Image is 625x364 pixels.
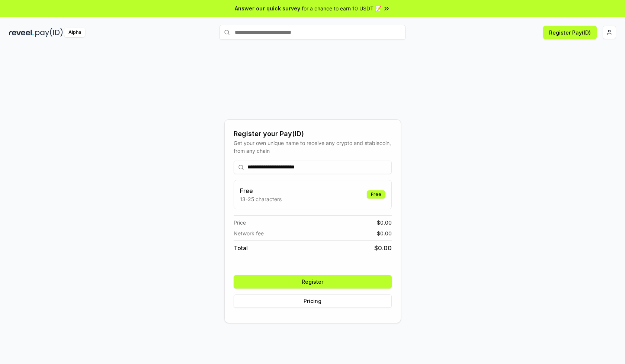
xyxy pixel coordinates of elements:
span: Price [234,219,246,226]
span: Total [234,244,248,252]
h3: Free [240,186,282,195]
div: Free [367,190,385,199]
span: $ 0.00 [377,219,392,226]
div: Get your own unique name to receive any crypto and stablecoin, from any chain [234,139,392,155]
img: reveel_dark [9,28,34,37]
img: pay_id [35,28,63,37]
span: $ 0.00 [377,229,392,237]
button: Register [234,275,392,289]
div: Alpha [64,28,85,37]
button: Register Pay(ID) [543,26,597,39]
span: Answer our quick survey [235,4,300,12]
p: 13-25 characters [240,195,282,203]
div: Register your Pay(ID) [234,129,392,139]
span: for a chance to earn 10 USDT 📝 [302,4,381,12]
span: $ 0.00 [374,244,392,252]
button: Pricing [234,294,392,308]
span: Network fee [234,229,264,237]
